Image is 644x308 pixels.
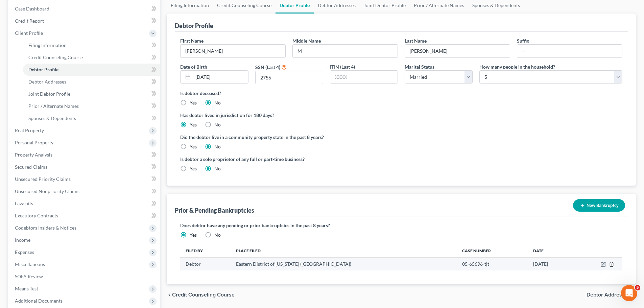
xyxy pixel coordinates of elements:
th: Date [528,244,574,257]
label: Does debtor have any pending or prior bankruptcies in the past 8 years? [180,222,622,229]
span: 5 [635,285,640,290]
span: Secured Claims [15,164,47,170]
i: chevron_left [167,292,172,298]
label: SSN (Last 4) [255,64,280,71]
input: -- [181,45,285,57]
label: Yes [190,232,197,238]
span: Case Dashboard [15,6,49,11]
td: [DATE] [528,258,574,270]
span: Income [15,237,30,243]
input: XXXX [330,71,398,84]
a: Secured Claims [9,161,160,173]
label: Yes [190,165,197,172]
span: Filing Information [28,42,67,48]
a: Property Analysis [9,149,160,161]
a: Credit Report [9,15,160,27]
a: Case Dashboard [9,3,160,15]
label: Middle Name [292,37,321,44]
span: Personal Property [15,140,53,145]
label: Has debtor lived in jurisdiction for 180 days? [180,112,622,119]
div: Debtor Profile [175,22,213,30]
span: Codebtors Insiders & Notices [15,225,76,231]
button: Debtor Addresses chevron_right [587,292,636,298]
a: Unsecured Priority Claims [9,173,160,185]
input: -- [405,45,510,57]
span: Client Profile [15,30,43,36]
span: Additional Documents [15,298,63,304]
label: ITIN (Last 4) [330,63,355,70]
a: Joint Debtor Profile [23,88,160,100]
label: No [214,121,221,128]
input: MM/DD/YYYY [193,71,248,84]
span: Unsecured Nonpriority Claims [15,188,79,194]
label: Did the debtor live in a community property state in the past 8 years? [180,134,622,141]
span: Executory Contracts [15,213,58,218]
label: No [214,165,221,172]
label: How many people in the household? [479,63,555,70]
a: Debtor Addresses [23,76,160,88]
td: Eastern District of [US_STATE] ([GEOGRAPHIC_DATA]) [231,258,457,270]
th: Place Filed [231,244,457,257]
label: Marital Status [405,63,434,70]
span: Real Property [15,127,44,133]
span: Debtor Profile [28,67,58,72]
input: XXXX [256,71,323,84]
button: New Bankruptcy [573,199,625,212]
a: Lawsuits [9,197,160,210]
span: SOFA Review [15,274,43,279]
label: No [214,99,221,106]
input: M.I [293,45,398,57]
span: Unsecured Priority Claims [15,176,71,182]
span: Means Test [15,286,38,291]
span: Prior / Alternate Names [28,103,79,109]
span: Spouses & Dependents [28,115,76,121]
span: Credit Report [15,18,44,24]
a: SOFA Review [9,270,160,283]
iframe: Intercom live chat [621,285,637,301]
label: Yes [190,99,197,106]
label: No [214,232,221,238]
label: Last Name [405,37,427,44]
label: Suffix [517,37,529,44]
span: Credit Counseling Course [28,54,83,60]
a: Unsecured Nonpriority Claims [9,185,160,197]
label: Is debtor a sole proprietor of any full or part-time business? [180,156,398,163]
a: Prior / Alternate Names [23,100,160,112]
span: Debtor Addresses [28,79,66,85]
input: -- [517,45,622,57]
label: Date of Birth [180,63,207,70]
label: Yes [190,143,197,150]
td: Debtor [180,258,231,270]
span: Property Analysis [15,152,52,158]
button: chevron_left Credit Counseling Course [167,292,235,298]
th: Case Number [457,244,528,257]
label: No [214,143,221,150]
a: Debtor Profile [23,64,160,76]
a: Credit Counseling Course [23,51,160,64]
span: Lawsuits [15,200,33,206]
span: Credit Counseling Course [172,292,235,298]
a: Executory Contracts [9,210,160,222]
span: Debtor Addresses [587,292,630,298]
th: Filed By [180,244,231,257]
label: Yes [190,121,197,128]
label: Is debtor deceased? [180,90,622,97]
a: Filing Information [23,39,160,51]
span: Miscellaneous [15,261,45,267]
div: Prior & Pending Bankruptcies [175,206,254,214]
td: 05-65696-tjt [457,258,528,270]
label: First Name [180,37,204,44]
span: Expenses [15,249,34,255]
span: Joint Debtor Profile [28,91,70,97]
a: Spouses & Dependents [23,112,160,124]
